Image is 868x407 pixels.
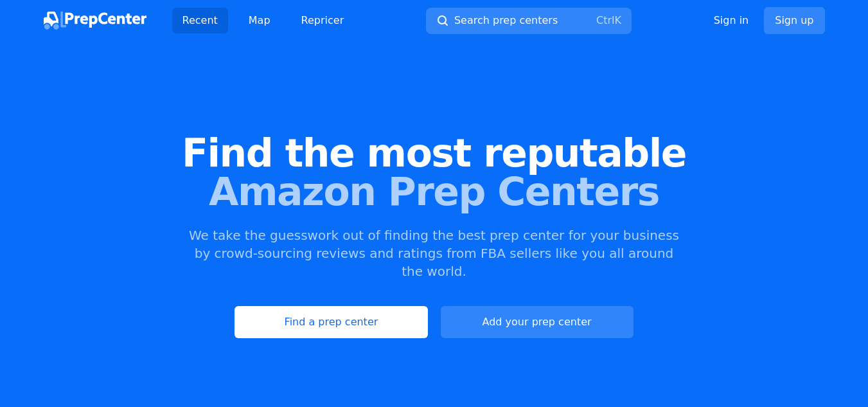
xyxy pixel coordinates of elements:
img: PrepCenter [44,12,146,30]
p: We take the guesswork out of finding the best prep center for your business by crowd-sourcing rev... [188,226,681,280]
a: Find a prep center [235,306,427,338]
kbd: K [614,14,621,26]
kbd: Ctrl [596,14,614,26]
span: Search prep centers [454,13,558,28]
a: Recent [172,8,228,33]
a: Sign in [714,13,749,28]
a: Repricer [291,8,355,33]
span: Find the most reputable [21,134,847,172]
a: Map [238,8,281,33]
button: Search prep centersCtrlK [426,8,632,34]
span: Amazon Prep Centers [21,172,847,211]
a: Add your prep center [441,306,633,338]
a: Sign up [764,7,824,34]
